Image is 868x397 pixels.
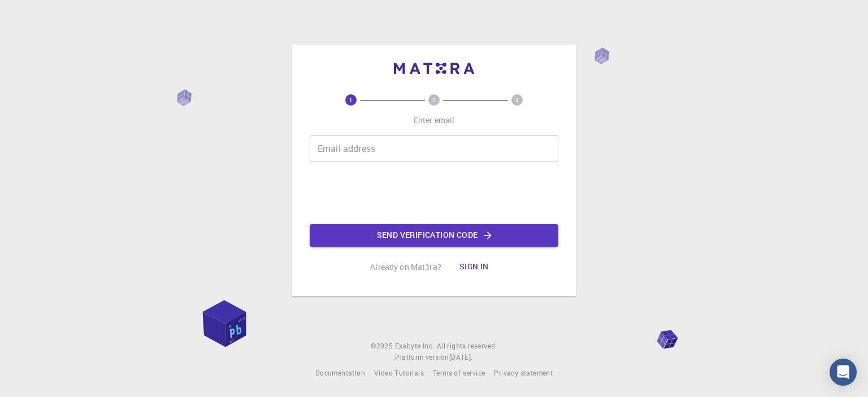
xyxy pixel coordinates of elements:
[494,368,553,377] span: Privacy statement
[437,341,497,352] span: All rights reserved.
[315,368,365,379] a: Documentation
[395,352,449,363] span: Platform version
[433,368,485,379] a: Terms of service
[371,341,394,352] span: © 2025
[374,368,424,377] span: Video Tutorials
[450,256,498,278] button: Sign in
[414,115,455,126] p: Enter email
[494,368,553,379] a: Privacy statement
[449,352,473,361] span: [DATE] .
[432,96,436,104] text: 2
[515,96,519,104] text: 3
[830,359,857,386] div: Open Intercom Messenger
[315,368,365,377] span: Documentation
[348,171,520,215] iframe: reCAPTCHA
[433,368,485,377] span: Terms of service
[349,96,353,104] text: 1
[449,352,473,363] a: [DATE].
[374,368,424,379] a: Video Tutorials
[395,341,435,352] a: Exabyte Inc.
[395,341,435,350] span: Exabyte Inc.
[370,261,441,273] p: Already on Mat3ra?
[310,224,558,247] button: Send verification code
